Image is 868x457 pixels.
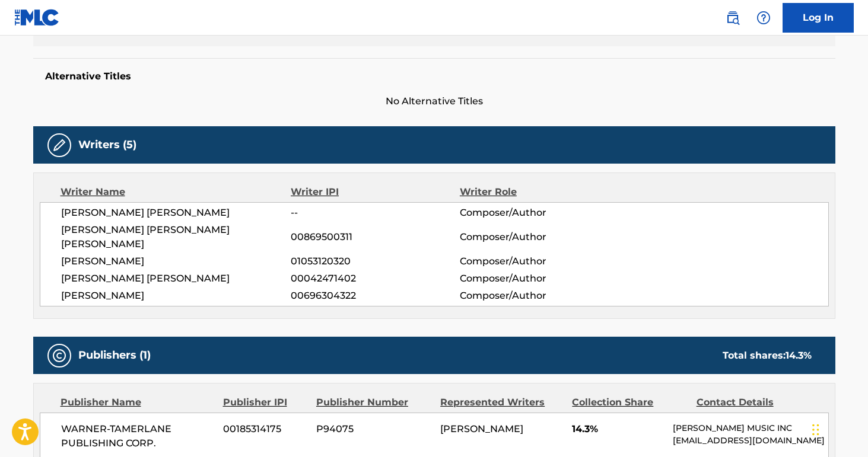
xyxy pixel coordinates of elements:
div: Total shares: [723,349,812,363]
span: WARNER-TAMERLANE PUBLISHING CORP. [61,422,215,450]
a: Public Search [721,6,745,30]
div: Publisher Number [316,395,431,410]
img: help [756,11,771,25]
img: Publishers [52,349,66,363]
a: Log In [783,3,854,33]
span: 00042471402 [291,271,459,286]
span: Composer/Author [460,206,613,220]
span: Composer/Author [460,271,613,286]
div: Help [752,6,775,30]
span: Composer/Author [460,230,613,244]
div: Publisher IPI [223,395,307,410]
span: No Alternative Titles [33,94,835,108]
span: 00696304322 [291,289,459,303]
span: 00869500311 [291,230,459,244]
div: Writer IPI [291,185,460,199]
span: [PERSON_NAME] [PERSON_NAME] [61,271,291,286]
span: [PERSON_NAME] [61,254,291,269]
span: -- [291,206,459,220]
div: Collection Share [572,395,687,410]
p: [EMAIL_ADDRESS][DOMAIN_NAME] [673,434,828,447]
h5: Writers (5) [78,138,136,152]
img: Writers [52,138,66,152]
span: Composer/Author [460,254,613,269]
span: [PERSON_NAME] [PERSON_NAME] [61,206,291,220]
p: [PERSON_NAME] MUSIC INC [673,422,828,434]
span: 14.3% [572,422,664,436]
span: 01053120320 [291,254,459,269]
div: Represented Writers [440,395,563,410]
div: Writer Role [460,185,613,199]
img: search [726,11,740,25]
span: Composer/Author [460,289,613,303]
h5: Alternative Titles [45,71,824,82]
span: P94075 [316,422,431,436]
span: [PERSON_NAME] [440,423,523,434]
span: [PERSON_NAME] [61,289,291,303]
span: 00185314175 [223,422,307,436]
div: Glisser [812,412,819,448]
div: Writer Name [61,185,291,199]
span: 14.3 % [786,350,812,361]
div: Publisher Name [61,395,214,410]
div: Widget de chat [809,400,868,457]
span: [PERSON_NAME] [PERSON_NAME] [PERSON_NAME] [61,223,291,251]
iframe: Chat Widget [809,400,868,457]
img: MLC Logo [14,9,60,26]
h5: Publishers (1) [78,349,151,362]
div: Contact Details [697,395,812,410]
